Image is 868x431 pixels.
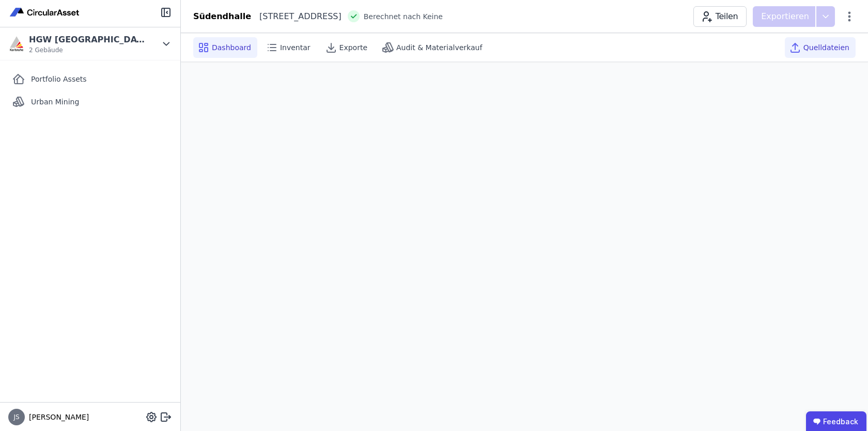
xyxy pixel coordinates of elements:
span: Dashboard [212,42,251,53]
span: Inventar [280,42,311,53]
span: Exporte [339,42,367,53]
span: Urban Mining [31,97,79,107]
img: HGW Karlsruhe [8,36,25,52]
span: Audit & Materialverkauf [396,42,482,53]
span: [PERSON_NAME] [25,412,89,422]
div: HGW [GEOGRAPHIC_DATA] [29,34,148,46]
div: Südendhalle [193,10,251,23]
span: 2 Gebäude [29,46,148,54]
span: Berechnet nach Keine [364,11,443,22]
div: [STREET_ADDRESS] [251,10,342,23]
p: Exportieren [761,10,811,23]
img: Concular [8,6,82,19]
span: Portfolio Assets [31,74,87,84]
span: Quelldateien [803,42,849,53]
span: JS [13,414,19,420]
button: Teilen [693,6,747,27]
